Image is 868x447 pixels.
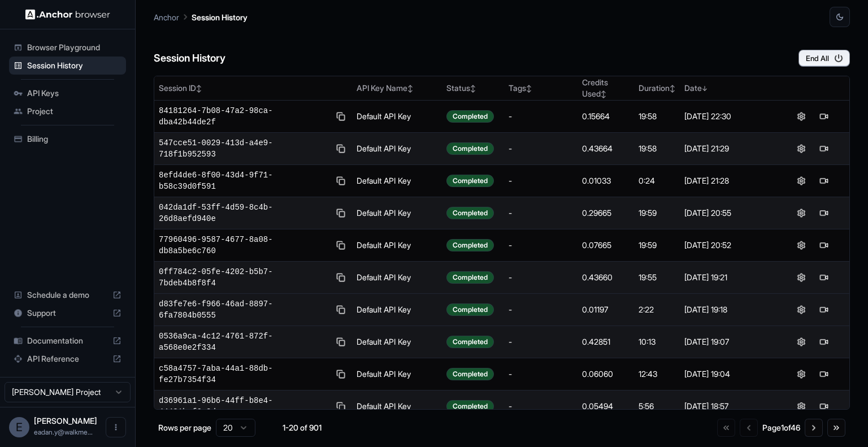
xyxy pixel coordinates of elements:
div: [DATE] 22:30 [684,111,771,122]
button: End All [798,50,850,67]
div: 10:13 [639,336,675,348]
span: d36961a1-96b6-44ff-b8e4-44431bcf6c8d [159,395,329,418]
div: 0.15664 [582,111,630,122]
div: 19:58 [639,143,675,154]
div: [DATE] 19:04 [684,368,771,380]
span: Support [27,307,108,319]
span: ↕ [601,90,606,98]
div: 0.06060 [582,368,630,380]
div: - [509,175,573,186]
div: Date [684,83,771,94]
div: 0.43660 [582,272,630,283]
div: API Key Name [357,83,438,94]
span: ↕ [470,84,476,93]
td: Default API Key [352,294,442,326]
span: Eadan Yuran [34,416,97,426]
button: Open menu [106,417,126,437]
div: Completed [446,175,494,187]
div: 0:24 [639,175,675,186]
span: 77960496-9587-4677-8a08-db8a5be6c760 [159,234,329,257]
td: Default API Key [352,358,442,390]
nav: breadcrumb [154,11,248,23]
div: [DATE] 20:55 [684,207,771,219]
td: Default API Key [352,133,442,165]
div: - [509,111,573,122]
span: ↕ [196,84,202,93]
span: Billing [27,133,121,145]
td: Default API Key [352,262,442,294]
div: 12:43 [639,368,675,380]
div: Completed [446,336,494,348]
div: [DATE] 21:29 [684,143,771,154]
div: 0.43664 [582,143,630,154]
span: 0536a9ca-4c12-4761-872f-a568e0e2f334 [159,331,329,353]
span: Project [27,106,121,117]
div: [DATE] 18:57 [684,401,771,412]
div: 19:55 [639,272,675,283]
h6: Session History [154,50,225,67]
div: 0.42851 [582,336,630,348]
td: Default API Key [352,197,442,229]
div: API Keys [9,84,126,102]
p: Session History [192,11,248,23]
div: 19:59 [639,207,675,219]
span: ↕ [407,84,413,93]
div: Browser Playground [9,38,126,57]
div: Page 1 of 46 [762,422,800,433]
div: Completed [446,400,494,413]
div: Support [9,304,126,322]
div: [DATE] 20:52 [684,240,771,251]
div: 0.29665 [582,207,630,219]
span: API Keys [27,88,121,99]
div: Documentation [9,332,126,350]
div: 1-20 of 901 [274,422,330,433]
span: c58a4757-7aba-44a1-88db-fe27b7354f34 [159,363,329,385]
span: 547cce51-0029-413d-a4e9-718f1b952593 [159,137,329,160]
div: API Reference [9,350,126,368]
div: Duration [639,83,675,94]
span: Schedule a demo [27,289,108,301]
p: Rows per page [158,422,211,433]
div: 0.01033 [582,175,630,186]
div: Status [446,83,500,94]
span: ↕ [526,84,532,93]
div: 0.01197 [582,304,630,315]
div: [DATE] 19:07 [684,336,771,348]
span: Documentation [27,335,108,346]
span: 0ff784c2-05fe-4202-b5b7-7bdeb4b8f8f4 [159,266,329,289]
div: Completed [446,368,494,380]
div: E [9,417,29,437]
div: - [509,207,573,219]
div: - [509,272,573,283]
div: Project [9,102,126,120]
div: 0.05494 [582,401,630,412]
div: Credits Used [582,77,630,99]
span: d83fe7e6-f966-46ad-8897-6fa7804b0555 [159,298,329,321]
div: Billing [9,130,126,148]
div: - [509,143,573,154]
div: [DATE] 19:21 [684,272,771,283]
div: [DATE] 19:18 [684,304,771,315]
div: Completed [446,271,494,284]
div: - [509,401,573,412]
div: 0.07665 [582,240,630,251]
div: Completed [446,207,494,219]
div: - [509,336,573,348]
div: Tags [509,83,573,94]
div: - [509,304,573,315]
span: ↕ [670,84,675,93]
div: Completed [446,239,494,251]
span: 8efd4de6-8f00-43d4-9f71-b58c39d0f591 [159,170,329,192]
div: [DATE] 21:28 [684,175,771,186]
td: Default API Key [352,165,442,197]
div: 2:22 [639,304,675,315]
td: Default API Key [352,390,442,423]
p: Anchor [154,11,179,23]
span: ↓ [702,84,708,93]
div: Session History [9,57,126,75]
span: 84181264-7b08-47a2-98ca-dba42b44de2f [159,105,329,128]
img: Anchor Logo [25,9,110,20]
div: 5:56 [639,401,675,412]
div: Completed [446,303,494,316]
span: Session History [27,60,121,71]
